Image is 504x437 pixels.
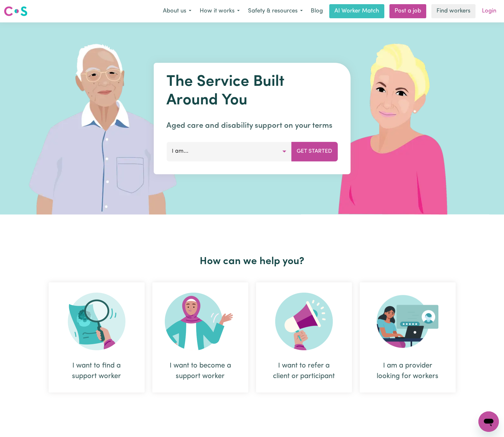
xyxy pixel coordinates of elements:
a: Blog [307,4,327,18]
a: Find workers [431,4,476,18]
div: I want to become a support worker [152,282,248,392]
h2: How can we help you? [45,255,460,268]
div: I want to refer a client or participant [256,282,352,392]
a: Login [478,4,500,18]
button: I am... [166,142,292,161]
a: Post a job [389,4,426,18]
div: I want to find a support worker [64,360,129,382]
div: I want to find a support worker [49,282,145,392]
button: How it works [196,4,244,18]
div: I want to refer a client or participant [271,360,337,382]
a: AI Worker Match [329,4,384,18]
p: Aged care and disability support on your terms [166,120,338,132]
iframe: Button to launch messaging window [478,411,499,432]
button: Get Started [291,142,338,161]
img: Search [68,293,125,350]
button: About us [159,4,196,18]
img: Careseekers logo [4,5,28,17]
div: I am a provider looking for workers [375,360,440,382]
img: Become Worker [165,293,236,350]
div: I want to become a support worker [168,360,233,382]
img: Provider [377,293,439,350]
button: Safety & resources [244,4,307,18]
div: I am a provider looking for workers [360,282,456,392]
a: Careseekers logo [4,4,28,19]
img: Refer [275,293,333,350]
h1: The Service Built Around You [166,73,338,110]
